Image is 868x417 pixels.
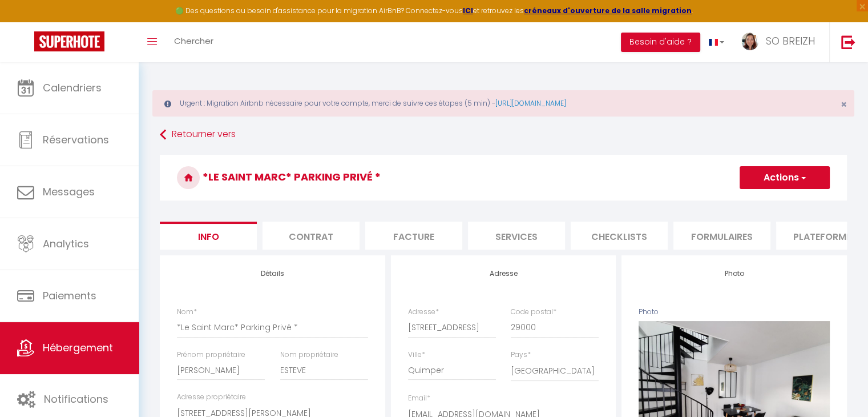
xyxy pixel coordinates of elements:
a: ICI [463,6,473,15]
li: Contrat [263,222,360,250]
h4: Détails [177,270,368,278]
span: Calendriers [43,81,102,95]
label: Adresse [408,307,439,318]
a: ... SO BREIZH [733,22,829,62]
li: Facture [365,222,462,250]
label: Photo [639,307,659,318]
span: × [841,97,847,111]
a: créneaux d'ouverture de la salle migration [524,6,692,15]
div: Urgent : Migration Airbnb nécessaire pour votre compte, merci de suivre ces étapes (5 min) - [152,90,854,117]
label: Pays [511,350,531,360]
button: Besoin d'aide ? [621,33,700,52]
button: Ouvrir le widget de chat LiveChat [9,5,43,39]
img: logout [841,35,855,49]
span: Réservations [43,133,109,147]
li: Services [468,222,565,250]
a: Chercher [165,22,222,62]
img: Super Booking [34,31,104,51]
button: Close [841,99,847,110]
h4: Photo [639,270,830,278]
li: Info [160,222,257,250]
span: Notifications [44,392,108,406]
label: Code postal [511,307,556,318]
label: Ville [408,350,425,360]
span: Hébergement [43,340,113,355]
span: Messages [43,185,95,199]
li: Formulaires [673,222,770,250]
li: Checklists [571,222,668,250]
span: Paiements [43,288,96,303]
a: Retourner vers [160,125,847,145]
a: [URL][DOMAIN_NAME] [495,98,566,108]
label: Email [408,393,430,404]
span: SO BREIZH [766,34,815,48]
label: Adresse propriétaire [177,392,246,403]
h4: Adresse [408,270,599,278]
span: Chercher [174,35,213,47]
img: ... [741,33,758,50]
h3: *Le Saint Marc* Parking Privé * [160,155,847,201]
span: Analytics [43,236,89,251]
label: Nom [177,307,197,318]
button: Actions [740,166,830,189]
label: Prénom propriétaire [177,350,245,360]
label: Nom propriétaire [280,350,338,360]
